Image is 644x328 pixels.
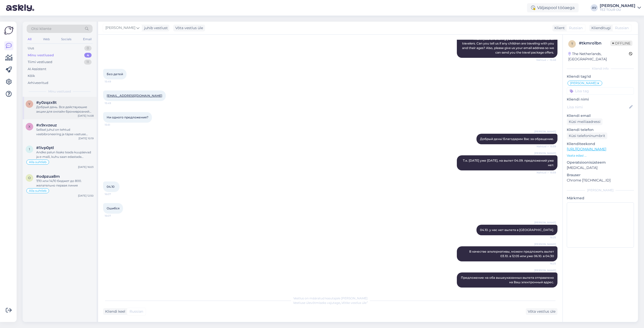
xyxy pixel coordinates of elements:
span: #y0zqzx8t [36,100,57,105]
input: Lisa nimi [567,104,628,110]
span: Russian [130,309,143,314]
p: Kliendi email [567,113,634,118]
img: Askly Logo [4,26,14,35]
span: [PERSON_NAME] [534,242,556,246]
span: [PERSON_NAME] [105,25,135,31]
div: 7/10 или 14/10 бюджет до 800. желательно первая линия [36,179,94,188]
span: [PERSON_NAME] [534,221,556,224]
div: [DATE] 10:19 [78,136,94,140]
div: 0 [84,46,92,51]
span: #1ivp0ptl [36,146,54,150]
div: Andke palun lisaks teada kuupäevad ja e-maili, kuhu saan edastada pakkumised. [36,150,94,159]
p: Märkmed [567,196,634,201]
div: AV [591,4,598,11]
div: AI Assistent [28,67,46,72]
div: Võta vestlus üle [173,25,205,31]
div: Socials [60,36,72,42]
span: Russian [569,25,583,31]
span: [PERSON_NAME] [534,268,556,272]
span: 15:49 [105,80,124,83]
span: Nähtud ✓ 15:48 [536,58,556,62]
p: Operatsioonisüsteem [567,160,634,165]
div: Добрый день. Все действуюшие акции для онлайн бронивроаний указаны на нашей странице. [36,105,94,114]
span: Vestluse ülevõtmiseks vajutage [293,301,368,305]
div: Sellisel juhul on tehtud veebibroneering ja täpse vastuse saamiseks küsimusele [PERSON_NAME] kirj... [36,127,94,136]
span: 04.10 [107,185,114,189]
div: Küsi meiliaadressi [567,118,602,125]
div: Web [42,36,51,42]
span: t [571,42,573,46]
span: Offline [610,40,632,46]
span: y [28,102,30,106]
a: [PERSON_NAME]TEZ TOUR OÜ [600,4,641,12]
div: Klienditugi [589,25,611,31]
span: o [28,176,31,180]
span: Т.к. [DATE] уже [DATE], на вылет 04.09. предложений уже нет. [463,159,555,167]
span: Russian [615,25,629,31]
div: The Netherlands, [GEOGRAPHIC_DATA] [568,51,629,62]
span: 16:25 [537,236,556,239]
div: Klient [552,25,565,31]
p: Kliendi telefon [567,127,634,132]
span: 04.10. у нас нет вылета в [GEOGRAPHIC_DATA]. [480,228,554,232]
div: juhib vestlust [142,25,168,31]
div: TEZ TOUR OÜ [600,8,635,12]
span: Добрый день! Благодарим Вас за обращение. [480,137,554,141]
p: Kliendi nimi [567,97,634,102]
div: Tiimi vestlused [28,60,52,65]
span: Minu vestlused [48,89,71,94]
div: 4 [84,53,92,58]
span: x [28,125,30,128]
span: #odpzua8m [36,174,60,179]
div: Arhiveeritud [28,80,48,85]
div: [DATE] 14:08 [78,114,94,118]
div: Uus [28,46,34,51]
span: Alla suhtleb [29,189,47,192]
span: Nähtud ✓ 15:59 [537,145,556,148]
span: Vestlus on määratud kasutajale [PERSON_NAME] [293,296,368,300]
span: 16:25 [537,262,556,265]
div: Kliendi keel [103,309,125,314]
span: [PERSON_NAME] [534,130,556,133]
span: Ни одного предложения? [107,115,148,119]
div: [DATE] 12:50 [78,194,94,198]
input: Lisa tag [567,87,634,95]
div: Minu vestlused [28,53,54,58]
div: Kliendi info [567,66,634,71]
p: Chrome [TECHNICAL_ID] [567,178,634,183]
div: Kõik [28,73,35,78]
span: Предложение на оба вышеуказанных вылета отправлено на Ваш электронный адрес. [461,276,555,284]
span: Otsi kliente [31,26,51,31]
span: В качестве альтернативы, можем предложить вылет 03.10. в 12:05 или уже 06.10. в 04:30 [469,250,555,258]
span: Nähtud ✓ 15:59 [537,171,556,174]
span: Без детей [107,72,123,76]
div: Väljaspool tööaega [527,3,579,12]
div: Küsi telefoninumbrit [567,132,607,139]
p: Vaata edasi ... [567,153,634,158]
span: Alla suhtleb [29,161,47,164]
div: [PERSON_NAME] [567,188,634,193]
span: Ошибся [107,206,119,210]
span: 15:51 [105,123,124,127]
div: # tkmro1bn [579,40,610,46]
span: 16:45 [537,288,556,292]
p: Brauser [567,172,634,178]
div: 11 [84,60,92,65]
div: Võta vestlus üle [526,308,557,315]
p: [MEDICAL_DATA] [567,165,634,170]
a: [URL][DOMAIN_NAME] [567,147,606,151]
a: [EMAIL_ADDRESS][DOMAIN_NAME] [107,94,162,98]
span: [PERSON_NAME] [570,82,596,85]
div: [DATE] 16:03 [78,165,94,169]
span: 16:07 [105,214,124,218]
p: Kliendi tag'id [567,74,634,79]
span: #x9xvzeuz [36,123,57,127]
span: [PERSON_NAME] [534,151,556,155]
span: 1 [29,147,30,151]
p: Klienditeekond [567,141,634,147]
span: 15:49 [105,101,124,105]
i: „Võtke vestlus üle” [340,301,368,305]
span: 16:07 [105,192,124,196]
div: [PERSON_NAME] [600,4,635,8]
div: All [27,36,32,42]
